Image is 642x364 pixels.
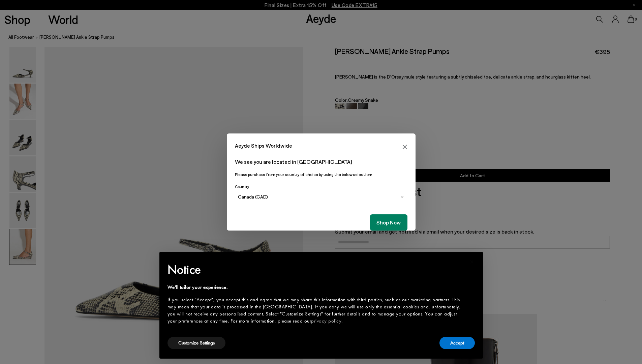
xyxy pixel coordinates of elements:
h2: Notice [167,261,464,278]
button: Shop Now [370,214,407,231]
span: Country [235,184,249,189]
span: × [470,256,474,267]
button: Close this notice [464,254,480,270]
button: Close [399,142,410,152]
div: If you select "Accept", you accept this and agree that we may share this information with third p... [167,296,464,325]
p: We see you are located in [GEOGRAPHIC_DATA] [235,158,407,166]
button: Customize Settings [167,337,225,349]
div: We'll tailor your experience. [167,284,464,291]
span: Aeyde Ships Worldwide [235,142,292,150]
a: privacy policy [311,317,341,324]
span: Canada (CAD) [238,194,268,200]
button: Accept [439,337,475,349]
p: Please purchase from your country of choice by using the below selection: [235,171,407,178]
